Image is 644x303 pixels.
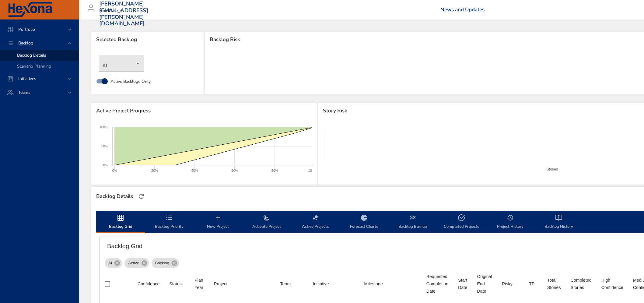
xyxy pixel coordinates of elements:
div: Total Stories [547,277,561,291]
span: Project History [489,214,531,230]
span: Backlog History [538,214,579,230]
span: Status [169,280,185,287]
div: Sort [280,280,291,287]
span: Active [124,260,142,266]
div: Milestone [364,280,383,287]
div: High Confidence [601,277,623,291]
div: Initiative [313,280,329,287]
div: Sort [502,280,513,287]
div: Sort [547,277,561,291]
span: Active Backlogs Only [110,78,151,85]
div: Status [169,280,182,287]
span: Selected Backlog [96,37,199,43]
span: Backlog Priority [149,214,190,230]
span: Teams [13,90,35,95]
div: Backlog [152,258,179,268]
text: 60% [231,169,238,172]
div: Original End Date [477,273,492,295]
div: Sort [214,280,228,287]
span: AI [105,260,116,266]
div: Sort [477,273,492,295]
div: Requested Completion Date [426,273,448,295]
text: 100% [308,169,317,172]
div: Sort [138,280,159,287]
text: 40% [191,169,198,172]
span: Forecast Charts [343,214,385,230]
span: Backlog Details [17,52,46,58]
div: Risky [502,280,513,287]
div: Confidence [138,280,159,287]
div: Team [280,280,291,287]
div: Sort [426,273,448,295]
text: Stories [547,167,558,171]
span: TP [529,280,537,287]
span: Portfolio [13,26,40,32]
div: Completed Stories [571,277,592,291]
h3: [PERSON_NAME][EMAIL_ADDRESS][PERSON_NAME][DOMAIN_NAME] [99,1,148,27]
div: AI [99,55,144,72]
img: Hexona [7,2,53,17]
span: New Project [197,214,239,230]
div: Backlog Details [94,192,135,201]
div: Sort [313,280,329,287]
span: Backlog Burnup [392,214,433,230]
span: Active Projects [295,214,336,230]
text: 50% [101,144,108,148]
text: 100% [100,125,108,129]
text: 80% [271,169,278,172]
span: Backlog [152,260,173,266]
button: Refresh Page [137,192,146,201]
div: Sort [571,277,592,291]
span: Team [280,280,303,287]
div: AI [105,258,122,268]
span: Initiatives [13,76,41,82]
div: Sort [529,280,534,287]
div: Sort [458,277,467,291]
div: Sort [194,277,204,291]
div: Start Date [458,277,467,291]
a: News and Updates [440,6,485,13]
span: Active Project Progress [96,108,312,114]
text: 20% [151,169,158,172]
span: Scenario Planning [17,63,51,69]
span: Backlog [13,40,38,46]
div: Raintree [99,6,125,16]
div: Active [124,258,149,268]
text: 0% [103,163,108,167]
div: Sort [601,277,623,291]
div: Project [214,280,228,287]
span: Initiative [313,280,355,287]
div: Sort [364,280,383,287]
text: 0% [112,169,117,172]
span: Backlog Grid [100,214,141,230]
span: Completed Projects [441,214,482,230]
div: TP [529,280,534,287]
span: Activate Project [246,214,287,230]
div: Plan Year [194,277,204,291]
span: Milestone [364,280,417,287]
span: Risky [502,280,519,287]
span: Project [214,280,270,287]
div: Sort [169,280,182,287]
